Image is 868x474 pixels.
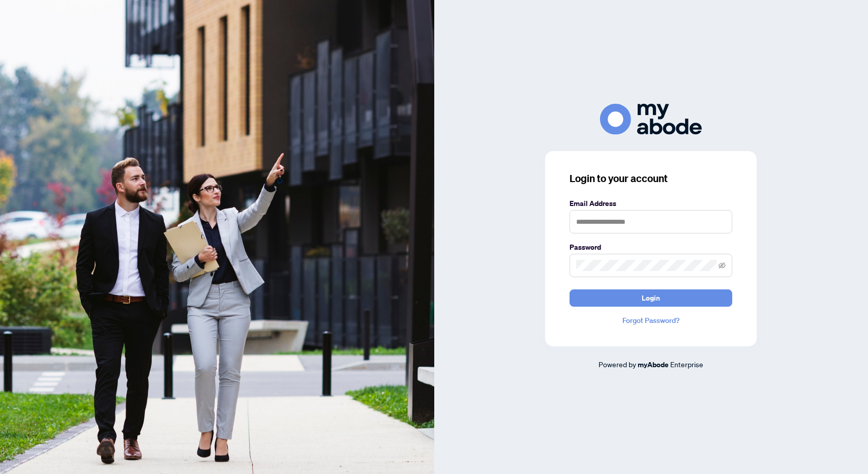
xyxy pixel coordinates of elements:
[570,315,732,326] a: Forgot Password?
[719,262,726,269] span: eye-invisible
[642,290,660,306] span: Login
[638,359,669,370] a: myAbode
[570,289,732,307] button: Login
[598,360,636,369] span: Powered by
[570,198,732,209] label: Email Address
[570,171,732,186] h3: Login to your account
[600,104,702,135] img: ma-logo
[670,360,703,369] span: Enterprise
[570,242,732,253] label: Password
